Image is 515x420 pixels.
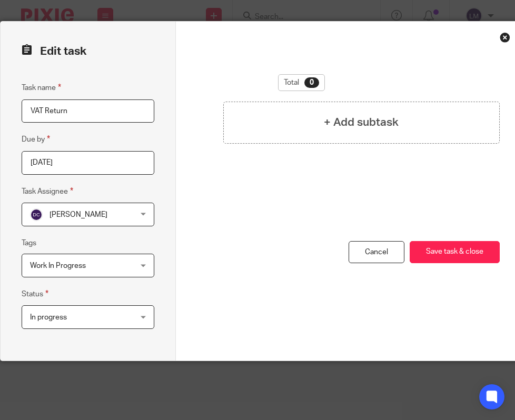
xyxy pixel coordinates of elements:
button: Save task & close [410,241,500,264]
div: Close this dialog window [500,32,510,43]
label: Tags [22,238,36,248]
div: Total [278,74,325,91]
label: Task name [22,82,61,94]
span: Work In Progress [30,262,86,269]
input: Pick a date [22,151,154,175]
label: Status [22,288,48,300]
label: Task Assignee [22,185,73,197]
div: 0 [304,77,319,88]
label: Due by [22,133,50,145]
a: Cancel [349,241,404,264]
h4: + Add subtask [324,114,399,131]
span: [PERSON_NAME] [49,211,107,218]
span: In progress [30,314,67,321]
img: svg%3E [30,208,43,221]
h2: Edit task [22,43,154,61]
